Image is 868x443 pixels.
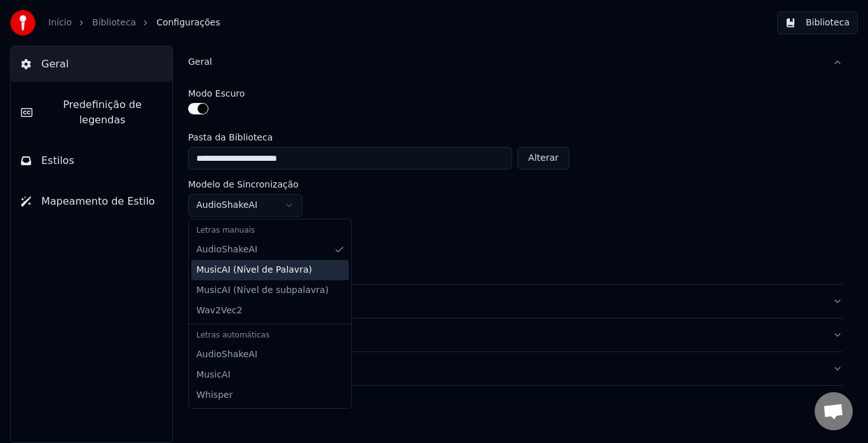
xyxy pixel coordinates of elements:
[196,243,257,256] span: AudioShakeAI
[191,327,349,344] div: Letras automáticas
[196,284,329,297] span: MusicAI ( Nível de subpalavra )
[196,304,242,317] span: Wav2Vec2
[196,369,231,381] span: MusicAI
[191,222,349,240] div: Letras manuais
[196,348,257,361] span: AudioShakeAI
[196,264,312,276] span: MusicAI ( Nível de Palavra )
[196,389,233,402] span: Whisper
